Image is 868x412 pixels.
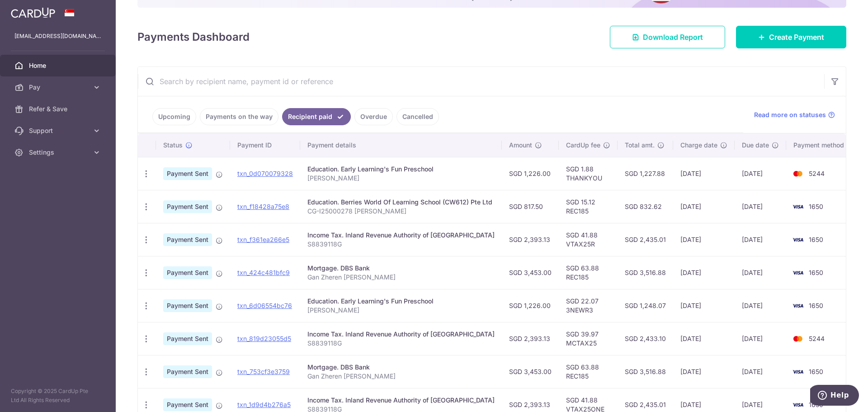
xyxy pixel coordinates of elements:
[307,339,495,348] p: S8839118G
[754,110,835,119] a: Read more on statuses
[566,141,600,150] span: CardUp fee
[307,372,495,381] p: Gan Zheren [PERSON_NAME]
[307,264,495,273] div: Mortgage. DBS Bank
[307,363,495,372] div: Mortgage. DBS Bank
[673,355,735,388] td: [DATE]
[735,190,786,223] td: [DATE]
[237,236,289,243] a: txn_f361ea266e5
[29,104,89,114] span: Refer & Save
[307,240,495,249] p: S8839118G
[789,333,807,344] img: Bank Card
[559,223,618,256] td: SGD 41.88 VTAX25R
[29,83,89,92] span: Pay
[618,256,673,289] td: SGD 3,516.88
[618,289,673,322] td: SGD 1,248.07
[237,335,291,342] a: txn_819d23055d5
[300,133,502,157] th: Payment details
[237,203,289,210] a: txn_f18428a75e8
[735,157,786,190] td: [DATE]
[789,300,807,311] img: Bank Card
[789,267,807,278] img: Bank Card
[673,322,735,355] td: [DATE]
[237,269,290,276] a: txn_424c481bfc9
[673,190,735,223] td: [DATE]
[137,29,250,45] h4: Payments Dashboard
[502,289,559,322] td: SGD 1,226.00
[618,157,673,190] td: SGD 1,227.88
[673,157,735,190] td: [DATE]
[735,289,786,322] td: [DATE]
[789,234,807,245] img: Bank Card
[502,157,559,190] td: SGD 1,226.00
[163,365,212,378] span: Payment Sent
[502,322,559,355] td: SGD 2,393.13
[809,401,823,408] span: 1650
[809,203,823,210] span: 1650
[163,266,212,279] span: Payment Sent
[810,385,859,407] iframe: Opens a widget where you can find more information
[307,396,495,405] div: Income Tax. Inland Revenue Authority of [GEOGRAPHIC_DATA]
[754,110,826,119] span: Read more on statuses
[618,190,673,223] td: SGD 832.62
[618,322,673,355] td: SGD 2,433.10
[610,26,725,48] a: Download Report
[559,190,618,223] td: SGD 15.12 REC185
[789,201,807,212] img: Bank Card
[809,236,823,243] span: 1650
[559,322,618,355] td: SGD 39.97 MCTAX25
[307,306,495,315] p: [PERSON_NAME]
[736,26,846,48] a: Create Payment
[618,223,673,256] td: SGD 2,435.01
[354,108,393,125] a: Overdue
[502,355,559,388] td: SGD 3,453.00
[396,108,439,125] a: Cancelled
[237,302,292,309] a: txn_6d06554bc76
[307,297,495,306] div: Education. Early Learning's Fun Preschool
[809,368,823,375] span: 1650
[163,398,212,411] span: Payment Sent
[809,170,825,177] span: 5244
[502,223,559,256] td: SGD 2,393.13
[163,299,212,312] span: Payment Sent
[786,133,855,157] th: Payment method
[163,141,183,150] span: Status
[742,141,769,150] span: Due date
[138,67,824,96] input: Search by recipient name, payment id or reference
[735,322,786,355] td: [DATE]
[230,133,300,157] th: Payment ID
[673,256,735,289] td: [DATE]
[29,61,89,70] span: Home
[559,157,618,190] td: SGD 1.88 THANKYOU
[502,190,559,223] td: SGD 817.50
[625,141,655,150] span: Total amt.
[618,355,673,388] td: SGD 3,516.88
[307,198,495,207] div: Education. Berries World Of Learning School (CW612) Pte Ltd
[809,269,823,276] span: 1650
[163,200,212,213] span: Payment Sent
[237,401,291,408] a: txn_1d9d4b276a5
[809,302,823,309] span: 1650
[282,108,351,125] a: Recipient paid
[673,289,735,322] td: [DATE]
[509,141,532,150] span: Amount
[673,223,735,256] td: [DATE]
[307,330,495,339] div: Income Tax. Inland Revenue Authority of [GEOGRAPHIC_DATA]
[643,32,703,43] span: Download Report
[502,256,559,289] td: SGD 3,453.00
[163,167,212,180] span: Payment Sent
[163,233,212,246] span: Payment Sent
[559,355,618,388] td: SGD 63.88 REC185
[735,355,786,388] td: [DATE]
[29,126,89,135] span: Support
[809,335,825,342] span: 5244
[789,399,807,410] img: Bank Card
[14,32,101,41] p: [EMAIL_ADDRESS][DOMAIN_NAME]
[152,108,196,125] a: Upcoming
[559,256,618,289] td: SGD 63.88 REC185
[237,368,290,375] a: txn_753cf3e3759
[307,273,495,282] p: Gan Zheren [PERSON_NAME]
[200,108,278,125] a: Payments on the way
[29,148,89,157] span: Settings
[559,289,618,322] td: SGD 22.07 3NEWR3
